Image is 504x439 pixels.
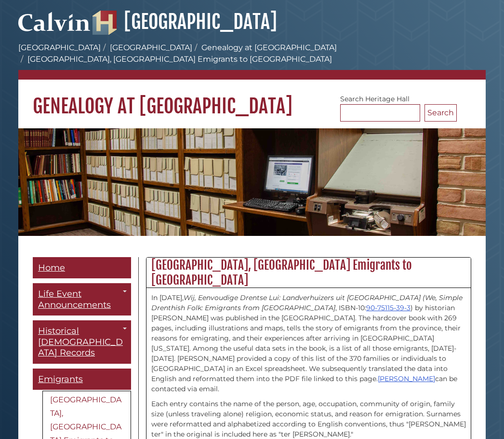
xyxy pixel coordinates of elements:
[93,11,117,35] img: Hekman Library Logo
[33,369,131,390] a: Emigrants
[38,262,65,273] span: Home
[18,42,486,80] nav: breadcrumb
[366,303,411,312] a: 90-75115-39-3
[18,8,91,35] img: Calvin
[18,43,101,52] a: [GEOGRAPHIC_DATA]
[93,10,277,34] a: [GEOGRAPHIC_DATA]
[378,374,435,383] a: [PERSON_NAME]
[151,293,463,312] em: Wij, Eenvoudige Drentse Lui: Landverhuizers uit [GEOGRAPHIC_DATA] (We, Simple Drenthish Folk: Emi...
[424,104,457,122] button: Search
[38,374,83,384] span: Emigrants
[110,43,192,52] a: [GEOGRAPHIC_DATA]
[146,258,471,288] h2: [GEOGRAPHIC_DATA], [GEOGRAPHIC_DATA] Emigrants to [GEOGRAPHIC_DATA]
[38,326,123,358] span: Historical [DEMOGRAPHIC_DATA] Records
[201,43,337,52] a: Genealogy at [GEOGRAPHIC_DATA]
[18,22,91,31] a: Calvin University
[33,257,131,279] a: Home
[33,320,131,364] a: Historical [DEMOGRAPHIC_DATA] Records
[18,54,332,65] li: [GEOGRAPHIC_DATA], [GEOGRAPHIC_DATA] Emigrants to [GEOGRAPHIC_DATA]
[151,293,466,394] p: In [DATE], , ISBN-10: ) by historian [PERSON_NAME] was published in the [GEOGRAPHIC_DATA]. The ha...
[33,283,131,316] a: Life Event Announcements
[18,80,486,118] h1: Genealogy at [GEOGRAPHIC_DATA]
[38,288,111,310] span: Life Event Announcements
